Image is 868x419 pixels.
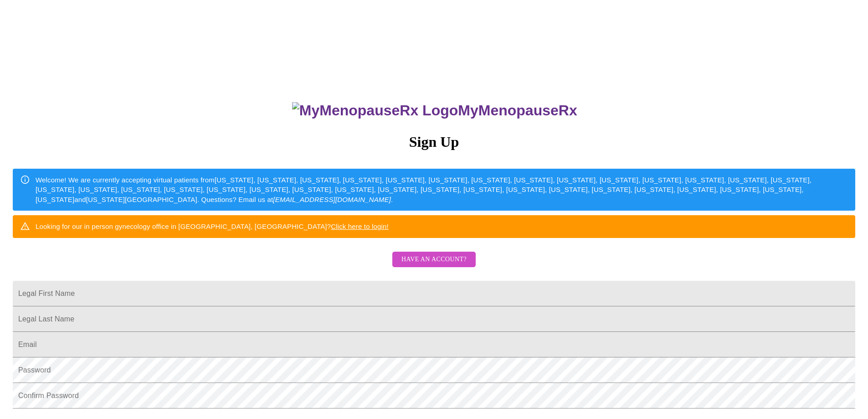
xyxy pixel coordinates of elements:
[292,102,458,119] img: MyMenopauseRx Logo
[13,134,855,150] h3: Sign Up
[36,171,848,208] div: Welcome! We are currently accepting virtual patients from [US_STATE], [US_STATE], [US_STATE], [US...
[390,261,478,269] a: Have an account?
[401,254,467,265] span: Have an account?
[392,252,476,268] button: Have an account?
[36,218,389,235] div: Looking for our in person gynecology office in [GEOGRAPHIC_DATA], [GEOGRAPHIC_DATA]?
[14,102,856,119] h3: MyMenopauseRx
[273,196,391,203] em: [EMAIL_ADDRESS][DOMAIN_NAME]
[331,222,389,230] a: Click here to login!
